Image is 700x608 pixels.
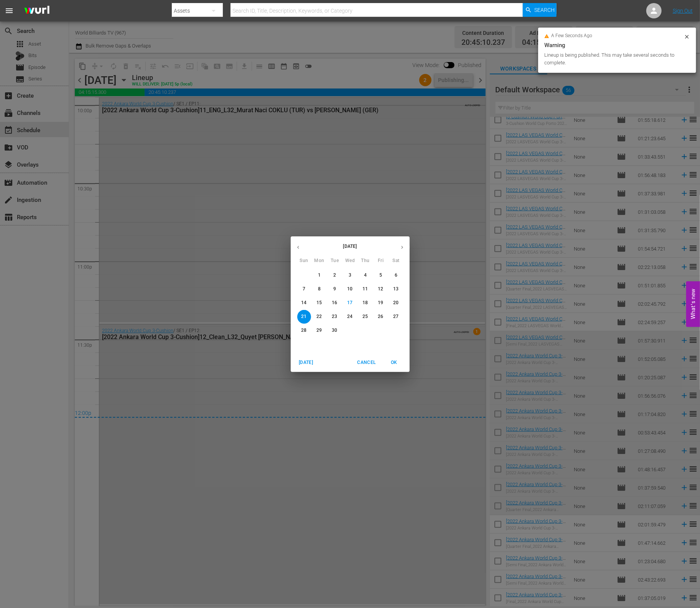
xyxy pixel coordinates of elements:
button: 25 [359,310,372,324]
img: ans4CAIJ8jUAAAAAAAAAAAAAAAAAAAAAAAAgQb4GAAAAAAAAAAAAAAAAAAAAAAAAJMjXAAAAAAAAAAAAAAAAAAAAAAAAgAT5G... [18,2,55,20]
p: 14 [301,300,306,306]
span: Sat [389,257,403,265]
button: 15 [313,296,326,310]
button: 2 [328,269,342,282]
button: 9 [328,282,342,296]
button: 4 [359,269,372,282]
span: Tue [328,257,342,265]
p: 28 [301,327,306,334]
span: Thu [359,257,372,265]
p: 18 [362,300,368,306]
p: 7 [303,286,305,292]
p: 11 [362,286,368,292]
p: 3 [349,272,351,279]
p: 2 [333,272,336,279]
button: 27 [389,310,403,324]
button: Cancel [354,356,379,369]
button: 14 [297,296,311,310]
p: [DATE] [306,243,395,250]
p: 29 [316,327,322,334]
p: 22 [316,313,322,320]
span: [DATE] [297,359,315,367]
button: 30 [328,324,342,338]
p: 19 [378,300,383,306]
button: 20 [389,296,403,310]
p: 8 [318,286,321,292]
p: 9 [333,286,336,292]
p: 5 [379,272,382,279]
button: 19 [374,296,388,310]
button: 13 [389,282,403,296]
button: Open Feedback Widget [686,281,700,327]
p: 24 [347,313,352,320]
button: 7 [297,282,311,296]
span: Sun [297,257,311,265]
span: Cancel [357,359,376,367]
button: 11 [359,282,372,296]
p: 30 [332,327,337,334]
p: 12 [378,286,383,292]
p: 21 [301,313,306,320]
button: 17 [343,296,357,310]
button: OK [382,356,407,369]
p: 27 [393,313,399,320]
button: 6 [389,269,403,282]
button: 23 [328,310,342,324]
button: 26 [374,310,388,324]
button: 5 [374,269,388,282]
button: 24 [343,310,357,324]
p: 13 [393,286,399,292]
p: 20 [393,300,399,306]
p: 10 [347,286,352,292]
p: 23 [332,313,337,320]
button: 29 [313,324,326,338]
button: 8 [313,282,326,296]
button: 18 [359,296,372,310]
span: Mon [313,257,326,265]
p: 1 [318,272,321,279]
button: 16 [328,296,342,310]
p: 26 [378,313,383,320]
button: 3 [343,269,357,282]
p: 6 [395,272,397,279]
p: 25 [362,313,368,320]
span: OK [385,359,404,367]
button: 1 [313,269,326,282]
div: Lineup is being published. This may take several seconds to complete. [544,51,682,67]
button: [DATE] [294,356,318,369]
p: 15 [316,300,322,306]
a: Sign Out [673,8,693,14]
p: 16 [332,300,337,306]
div: Warning [544,41,690,50]
p: 17 [347,300,352,306]
p: 4 [364,272,367,279]
span: a few seconds ago [552,33,593,39]
button: 21 [297,310,311,324]
span: Wed [343,257,357,265]
button: 10 [343,282,357,296]
span: Fri [374,257,388,265]
button: 28 [297,324,311,338]
button: 12 [374,282,388,296]
span: menu [5,6,14,15]
span: Search [534,3,555,17]
button: 22 [313,310,326,324]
